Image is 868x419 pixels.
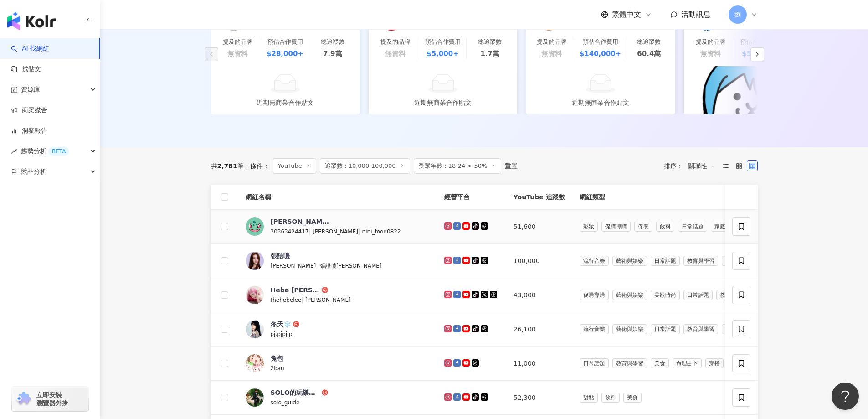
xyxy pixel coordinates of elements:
[612,256,647,266] span: 藝術與娛樂
[358,228,362,235] span: |
[217,162,237,170] span: 2,781
[313,228,358,235] span: [PERSON_NAME]
[246,388,264,407] img: KOL Avatar
[223,38,252,46] div: 提及的品牌
[651,256,680,266] span: 日常話題
[273,158,316,174] span: YouTube
[246,285,430,305] a: KOL AvatarHebe [PERSON_NAME] [PERSON_NAME]thehebelee|[PERSON_NAME]
[271,263,316,269] span: [PERSON_NAME]
[308,228,313,235] span: |
[246,217,430,236] a: KOL Avatar[PERSON_NAME]30363424417|[PERSON_NAME]|nini_food0822
[506,312,572,347] td: 26,100
[580,222,598,232] span: 彩妝
[271,285,320,295] div: Hebe [PERSON_NAME] [PERSON_NAME]
[506,244,572,278] td: 100,000
[580,358,609,368] span: 日常話題
[541,49,562,59] div: 無資料
[612,358,647,368] span: 教育與學習
[711,222,729,232] span: 家庭
[637,38,661,46] div: 總追蹤數
[267,49,303,59] div: $28,000+
[11,44,49,53] a: searchAI 找網紅
[321,38,344,46] div: 總追蹤數
[246,251,430,270] a: KOL Avatar張語噥[PERSON_NAME]|張語噥[PERSON_NAME]
[537,38,566,46] div: 提及的品牌
[742,49,774,59] div: $5,000+
[601,222,631,232] span: 促購導購
[271,388,320,397] div: SOLO的玩樂指南
[580,256,609,266] span: 流行音樂
[437,185,506,210] th: 經營平台
[716,290,751,300] span: 教育與學習
[271,228,309,235] span: 30363424417
[700,49,721,59] div: 無資料
[271,217,330,226] div: [PERSON_NAME]
[362,228,401,235] span: nini_food0822
[246,354,430,373] a: KOL Avatar兔包2bau
[734,10,741,20] span: 劉
[722,256,740,266] span: 旅遊
[246,388,430,407] a: KOL AvatarSOLO的玩樂指南solo_guide
[506,210,572,244] td: 51,600
[271,331,294,337] span: pj.pjpj.pj
[688,159,715,173] span: 關聯性
[271,354,283,363] div: 兔包
[385,49,406,59] div: 無資料
[271,297,302,303] span: thehebelee
[572,98,629,108] div: 近期無商業合作貼文
[21,79,40,100] span: 資源庫
[681,10,710,19] span: 活動訊息
[11,65,41,74] a: 找貼文
[601,393,620,403] span: 飲料
[678,222,707,232] span: 日常話題
[506,381,572,415] td: 52,300
[48,147,69,156] div: BETA
[722,324,740,334] span: 運動
[11,126,47,135] a: 洞察報告
[664,159,720,173] div: 排序：
[683,256,718,266] span: 教育與學習
[271,251,290,260] div: 張語噥
[612,290,647,300] span: 藝術與娛樂
[505,162,518,170] div: 重置
[696,38,725,46] div: 提及的品牌
[11,106,47,115] a: 商案媒合
[246,354,264,372] img: KOL Avatar
[12,387,88,411] a: chrome extension立即安裝 瀏覽器外掛
[36,391,68,407] span: 立即安裝 瀏覽器外掛
[506,278,572,312] td: 43,000
[580,393,598,403] span: 甜點
[320,158,410,174] span: 追蹤數：10,000-100,000
[506,185,572,210] th: YouTube 追蹤數
[506,347,572,381] td: 11,000
[301,296,305,303] span: |
[651,290,680,300] span: 美妝時尚
[425,38,461,46] div: 預估合作費用
[705,358,724,368] span: 穿搭
[246,320,430,339] a: KOL Avatar冬天❄️pj.pjpj.pj
[211,162,244,170] div: 共 筆
[740,38,776,46] div: 預估合作費用
[246,217,264,236] img: KOL Avatar
[7,12,56,30] img: logo
[478,38,502,46] div: 總追蹤數
[634,222,652,232] span: 保養
[246,252,264,270] img: KOL Avatar
[414,158,502,174] span: 受眾年齡：18-24 > 50%
[320,263,382,269] span: 張語噥[PERSON_NAME]
[305,297,351,303] span: [PERSON_NAME]
[271,320,291,329] div: 冬天❄️
[583,38,618,46] div: 預估合作費用
[15,392,32,406] img: chrome extension
[580,49,621,59] div: $140,000+
[21,141,69,161] span: 趨勢分析
[480,49,499,59] div: 1.7萬
[238,185,437,210] th: 網紅名稱
[227,49,248,59] div: 無資料
[612,324,647,334] span: 藝術與娛樂
[267,38,303,46] div: 預估合作費用
[323,49,342,59] div: 7.9萬
[623,393,642,403] span: 美食
[832,383,859,410] iframe: Help Scout Beacon - Open
[673,358,702,368] span: 命理占卜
